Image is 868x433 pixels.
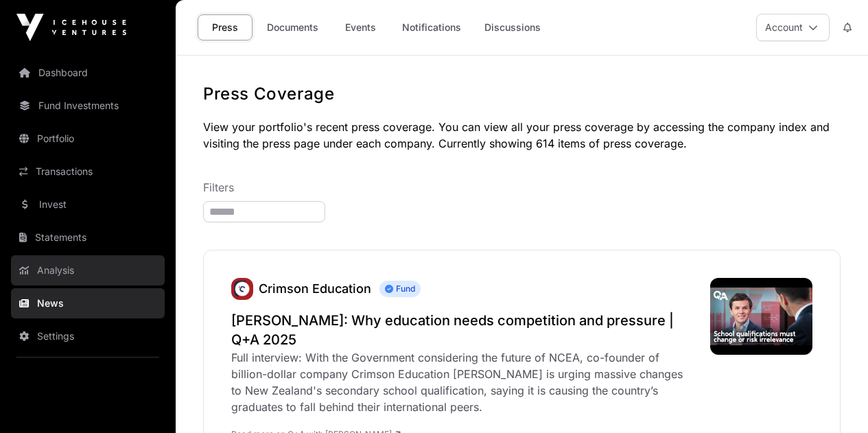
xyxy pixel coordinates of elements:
[11,222,165,253] a: Statements
[11,321,165,351] a: Settings
[333,14,388,40] a: Events
[11,189,165,220] a: Invest
[476,14,550,40] a: Discussions
[203,83,841,105] h1: Press Coverage
[231,278,253,300] a: Crimson Education
[393,14,470,40] a: Notifications
[799,367,868,433] iframe: Chat Widget
[379,281,421,297] span: Fund
[710,278,812,355] img: hqdefault.jpg
[231,349,696,415] div: Full interview: With the Government considering the future of NCEA, co-founder of billion-dollar ...
[11,288,165,318] a: News
[231,311,696,349] a: [PERSON_NAME]: Why education needs competition and pressure | Q+A 2025
[756,14,830,41] button: Account
[203,179,841,196] p: Filters
[11,124,165,154] a: Portfolio
[203,119,841,152] p: View your portfolio's recent press coverage. You can view all your press coverage by accessing th...
[11,255,165,285] a: Analysis
[11,91,165,121] a: Fund Investments
[198,14,253,40] a: Press
[258,14,327,40] a: Documents
[16,14,126,41] img: Icehouse Ventures Logo
[11,156,165,187] a: Transactions
[259,281,371,296] a: Crimson Education
[231,278,253,300] img: unnamed.jpg
[11,58,165,88] a: Dashboard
